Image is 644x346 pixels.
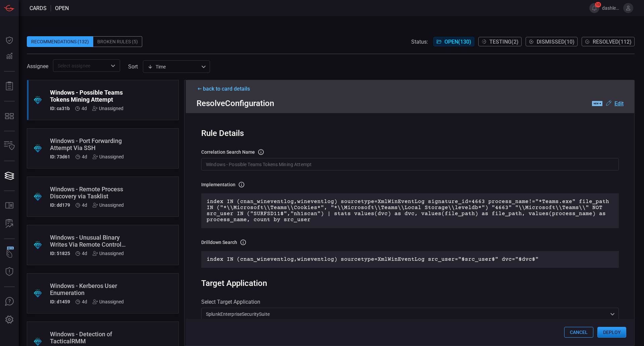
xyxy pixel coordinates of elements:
div: Recommendations (132) [27,36,93,47]
span: Aug 14, 2025 4:08 AM [82,106,87,111]
span: open [55,5,69,11]
div: Time [148,63,199,70]
div: Windows - Unusual Binary Writes Via Remote Control Tools [50,234,130,248]
button: Ask Us A Question [1,294,17,310]
span: Dismissed ( 10 ) [537,39,575,45]
button: Dashboard [1,32,17,48]
span: Cards [30,5,47,11]
h3: correlation search Name [201,149,255,155]
span: Aug 14, 2025 4:08 AM [82,154,87,159]
button: Cards [1,168,17,184]
span: Testing ( 2 ) [489,39,519,45]
div: Resolve Configuration [197,99,624,108]
button: ALERT ANALYSIS [1,216,17,232]
div: Windows - Port Forwarding Attempt Via SSH [50,137,130,151]
button: Wingman [1,246,17,262]
button: Preferences [1,312,17,328]
button: Open [108,61,118,70]
span: 15 [595,2,601,7]
input: Correlation search name [201,158,619,170]
button: Resolved(112) [582,37,635,46]
button: 15 [589,3,599,13]
span: Status: [411,39,428,45]
span: Open ( 130 ) [444,39,471,45]
span: Aug 14, 2025 4:08 AM [82,202,87,208]
button: Threat Intelligence [1,264,17,280]
button: MITRE - Detection Posture [1,108,17,124]
button: Rule Catalog [1,198,17,214]
h5: ID: d1459 [50,299,70,304]
div: Unassigned [92,106,123,111]
div: Rule Details [201,129,619,138]
div: Windows - Possible Teams Tokens Mining Attempt [50,89,130,103]
div: Unassigned [93,202,124,208]
label: sort [128,63,138,70]
span: Assignee [27,63,48,69]
div: Windows - Remote Process Discovery via Tasklist [50,186,130,200]
div: Broken Rules (5) [93,36,142,47]
h3: Implementation [201,182,235,187]
div: Unassigned [93,251,124,256]
p: index IN (cnan_wineventlog,wineventlog) sourcetype=XmlWinEventLog signature_id=4663 process_name!... [207,199,613,223]
button: Detections [1,48,17,64]
h5: ID: 73d61 [50,154,70,159]
div: Unassigned [93,154,124,159]
h5: ID: ca31b [50,106,70,111]
input: Select assignee [55,61,107,70]
h3: Drilldown search [201,240,237,245]
p: index IN (cnan_wineventlog,wineventlog) sourcetype=XmlWinEventLog src_user="$src_user$" dvc="$dvc$" [207,256,613,262]
div: Unassigned [93,299,124,304]
div: Windows - Detection of TacticalRMM [50,331,130,345]
button: Inventory [1,138,17,154]
div: Target Application [201,279,619,288]
button: Reports [1,78,17,94]
span: Aug 14, 2025 4:08 AM [82,299,87,304]
button: Deploy [597,327,626,338]
div: back to card details [197,86,624,92]
button: Testing(2) [478,37,522,46]
button: Dismissed(10) [526,37,578,46]
u: Edit [614,100,624,107]
span: Resolved ( 112 ) [593,39,632,45]
p: SplunkEnterpriseSecuritySuite [206,311,608,317]
button: Cancel [564,327,593,338]
label: Select Target Application [201,299,619,305]
div: Windows - Kerberos User Enumeration [50,282,130,296]
h5: ID: 51825 [50,251,70,256]
span: Aug 14, 2025 4:08 AM [82,251,87,256]
span: dashley.[PERSON_NAME] [602,5,621,11]
button: Open(130) [433,37,474,46]
h5: ID: dd179 [50,202,70,208]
